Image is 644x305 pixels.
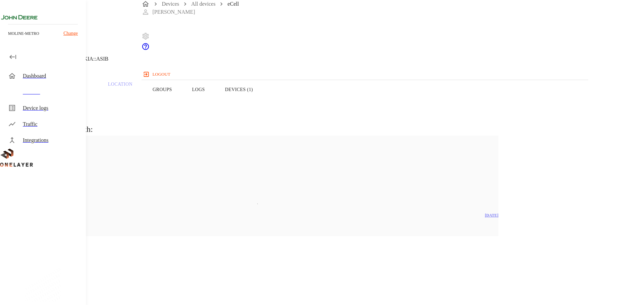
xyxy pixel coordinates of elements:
[182,68,215,111] button: Logs
[162,1,179,7] a: Devices
[191,1,215,7] a: All devices
[30,193,498,201] li: 1 Models
[215,68,263,111] button: Devices (1)
[17,123,498,136] h6: eCell is associated with:
[17,157,450,168] h5: quarantine_non_cell
[142,46,150,52] span: Support Portal
[485,212,498,218] p: [DATE]
[142,69,588,80] a: logout
[143,68,182,111] button: Groups
[98,68,143,111] a: Location
[17,136,498,218] a: quarantine_non_cell14 Devices1 ModelsLast modified[DATE]
[152,8,195,16] p: [PERSON_NAME]
[142,46,150,52] a: onelayer-support
[30,185,498,193] li: 14 Devices
[142,69,173,80] button: logout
